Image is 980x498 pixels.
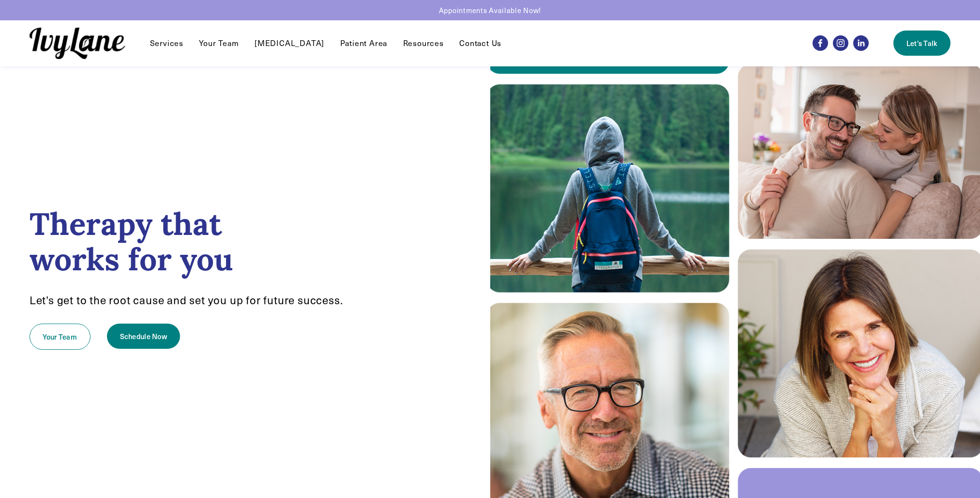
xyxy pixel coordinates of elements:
a: Your Team [30,324,90,350]
span: Resources [403,38,444,48]
a: Contact Us [459,37,501,49]
a: Let's Talk [893,31,950,56]
img: Ivy Lane Counseling &mdash; Therapy that works for you [30,28,125,59]
a: folder dropdown [150,37,183,49]
a: Your Team [199,37,239,49]
a: Facebook [813,35,828,51]
a: Schedule Now [107,324,180,349]
span: Services [150,38,183,48]
a: [MEDICAL_DATA] [255,37,324,49]
a: LinkedIn [853,35,869,51]
a: folder dropdown [403,37,444,49]
strong: Therapy that works for you [30,204,233,279]
span: Let’s get to the root cause and set you up for future success. [30,293,343,307]
a: Instagram [833,35,848,51]
a: Patient Area [340,37,388,49]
